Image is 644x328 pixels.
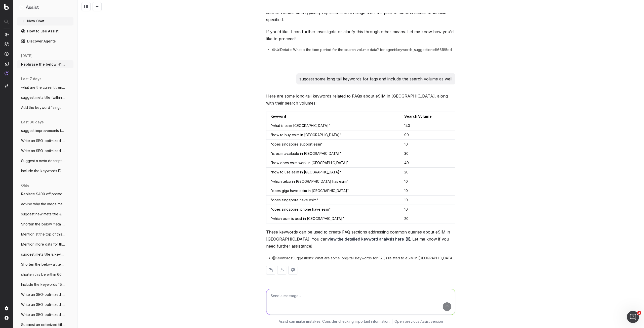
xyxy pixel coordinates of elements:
[400,112,455,121] td: Search Volume
[266,196,400,205] td: "does singapore have esim"
[266,140,400,149] td: "does singapore support esim"
[266,28,455,42] p: If you'd like, I can further investigate or clarify this through other means. Let me know how you...
[19,5,24,10] img: Assist
[17,127,73,135] button: suggest improvements for the below meta
[21,292,65,297] span: Write an SEO-optimized content in a simi
[266,228,455,250] p: These keywords can be used to create FAQ sections addressing common queries about eSIM in [GEOGRA...
[21,302,65,307] span: Write an SEO-optimized content in a simi
[21,282,65,287] span: Include the keywords "5G+ priority" as i
[21,232,65,237] span: Mention at the top of this article that
[21,148,65,153] span: Write an SEO-optimized content about the
[21,252,65,257] span: suggest meta title & keywords for our pa
[400,149,455,158] td: 30
[17,250,73,258] button: suggest meta title & keywords for our pa
[21,62,65,67] span: Rephrase the below H1 of our marketing p
[21,85,65,90] span: what are the current trending keywords f
[17,280,73,289] button: Include the keywords "5G+ priority" as i
[21,212,65,217] span: suggest new meta title & description to
[5,32,9,36] img: Analytics
[19,4,71,11] button: Assist
[400,177,455,186] td: 10
[17,260,73,268] button: Shorten the below alt text to be less th
[272,47,452,52] span: @UrlDetails: What is the time period for the search volume data? for agent:keywords_suggestions:8...
[279,319,390,324] p: Assist can make mistakes. Consider checking important information.
[272,256,455,261] span: @KeywordsSuggestions: What are some long-tail keywords for FAQs related to eSIM in [GEOGRAPHIC_DA...
[17,210,73,218] button: suggest new meta title & description to
[400,140,455,149] td: 10
[17,93,73,102] button: suggest meta title (within 60 characters
[266,149,400,158] td: "is esim available in [GEOGRAPHIC_DATA]"
[17,200,73,208] button: advise why the mega menu in this page ht
[266,177,400,186] td: "which telco in [GEOGRAPHIC_DATA] has esim"
[400,130,455,140] td: 90
[26,4,39,11] h1: Assist
[17,157,73,165] button: Suggest a meta description of less than
[266,121,400,130] td: "what is esim [GEOGRAPHIC_DATA]"
[5,52,9,56] img: Activation
[17,167,73,175] button: Include the keywords IDD Calls & global
[17,137,73,145] button: Write an SEO-optimized content about the
[17,220,73,228] button: Shorten the below meta description to be
[266,112,400,121] td: Keyword
[299,75,452,82] p: suggest some long tail keywords for faqs and include the search volume as well
[21,262,65,267] span: Shorten the below alt text to be less th
[266,168,400,177] td: "how to use esim in [GEOGRAPHIC_DATA]"
[400,196,455,205] td: 10
[21,128,65,133] span: suggest improvements for the below meta
[17,240,73,248] button: Mention more data for the same price in
[21,183,31,188] span: older
[17,17,73,25] button: New Chat
[266,205,400,214] td: "does singapore iphone have esim"
[266,158,400,168] td: "how does esim work in [GEOGRAPHIC_DATA]"
[17,230,73,238] button: Mention at the top of this article that
[400,205,455,214] td: 10
[21,53,32,58] span: [DATE]
[21,95,65,100] span: suggest meta title (within 60 characters
[21,120,44,125] span: last 30 days
[21,312,65,317] span: Write an SEO-optimized content in a simi
[394,319,443,324] a: Open previous Assist version
[400,158,455,168] td: 40
[17,291,73,299] button: Write an SEO-optimized content in a simi
[266,214,400,223] td: "which esim is best in [GEOGRAPHIC_DATA]"
[266,186,400,196] td: "does giga have esim in [GEOGRAPHIC_DATA]"
[17,27,73,35] a: How to use Assist
[5,42,9,46] img: Intelligence
[21,158,65,163] span: Suggest a meta description of less than
[17,270,73,278] button: shorten this be within 60 characters Sin
[328,236,410,243] a: view the detailed keyword analysis here
[17,83,73,91] button: what are the current trending keywords f
[17,60,73,68] button: Rephrase the below H1 of our marketing p
[21,272,65,277] span: shorten this be within 60 characters Sin
[17,37,73,45] a: Discover Agents
[266,92,455,107] p: Here are some long-tail keywords related to FAQs about eSIM in [GEOGRAPHIC_DATA], along with thei...
[5,84,8,88] img: Switch project
[17,301,73,309] button: Write an SEO-optimized content in a simi
[400,186,455,196] td: 10
[21,76,42,81] span: last 7 days
[400,214,455,223] td: 20
[21,168,65,173] span: Include the keywords IDD Calls & global
[21,242,65,247] span: Mention more data for the same price in
[21,322,65,327] span: Suggest an optimized title and descripti
[17,311,73,319] button: Write an SEO-optimized content in a simi
[5,71,9,75] img: Assist
[17,147,73,155] button: Write an SEO-optimized content about the
[259,95,263,100] img: Botify assist logo
[17,190,73,198] button: Replace $400 off promo in the below cont
[21,222,65,227] span: Shorten the below meta description to be
[637,311,641,315] span: 2
[21,202,65,207] span: advise why the mega menu in this page ht
[5,316,9,320] img: My account
[627,311,639,323] iframe: Intercom live chat
[4,4,9,10] img: Botify logo
[400,121,455,130] td: 140
[17,104,73,112] button: Add the keyword "singtel" to the below h
[400,168,455,177] td: 20
[21,192,65,197] span: Replace $400 off promo in the below cont
[266,256,455,261] button: @KeywordsSuggestions: What are some long-tail keywords for FAQs related to eSIM in [GEOGRAPHIC_DA...
[21,138,65,143] span: Write an SEO-optimized content about the
[5,306,9,310] img: Setting
[5,62,9,66] img: Studio
[21,105,65,110] span: Add the keyword "singtel" to the below h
